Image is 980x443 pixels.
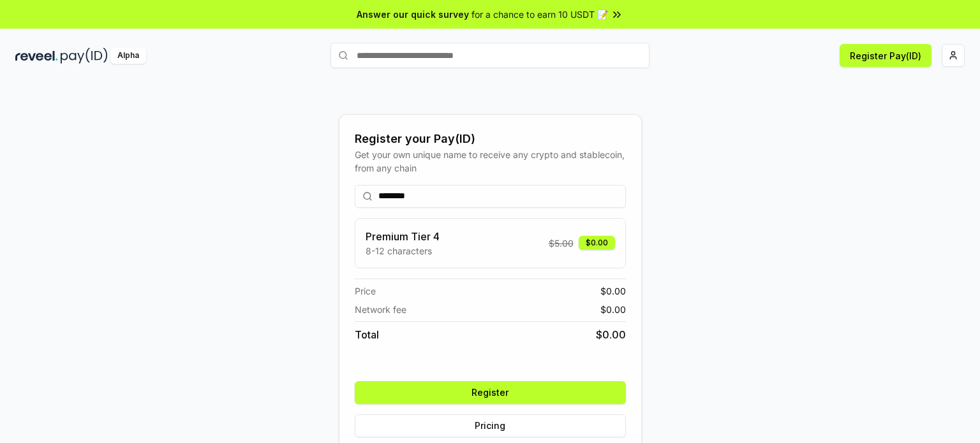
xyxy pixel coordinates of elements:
span: Network fee [355,303,406,316]
div: Get your own unique name to receive any crypto and stablecoin, from any chain [355,148,626,175]
img: pay_id [61,48,108,64]
button: Pricing [355,414,626,437]
span: Answer our quick survey [357,8,469,21]
span: $ 0.00 [600,284,626,298]
span: $ 0.00 [600,303,626,316]
span: $ 0.00 [596,327,626,342]
button: Register Pay(ID) [840,44,932,67]
button: Register [355,381,626,404]
span: for a chance to earn 10 USDT 📝 [471,8,608,21]
div: $0.00 [579,236,615,250]
span: Price [355,284,376,298]
div: Alpha [110,48,146,64]
span: Total [355,327,379,342]
img: reveel_dark [15,48,58,64]
h3: Premium Tier 4 [366,229,440,244]
span: $ 5.00 [549,236,574,250]
p: 8-12 characters [366,244,440,258]
div: Register your Pay(ID) [355,130,626,148]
